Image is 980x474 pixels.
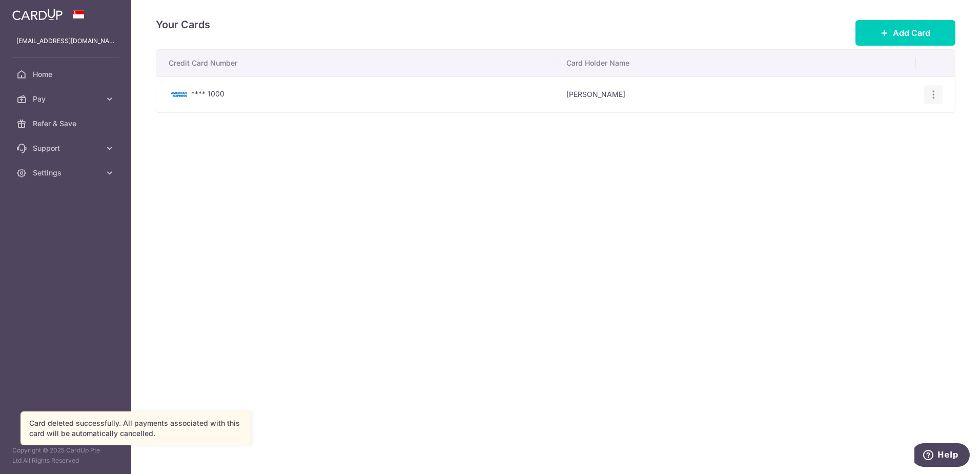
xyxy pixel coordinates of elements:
img: Bank Card [169,88,189,101]
span: Add Card [893,27,930,39]
div: Card deleted successfully. All payments associated with this card will be automatically cancelled. [29,418,241,439]
img: CardUp [12,8,63,21]
span: Settings [33,168,100,178]
span: Refer & Save [33,118,100,129]
button: Add Card [855,20,955,46]
th: Credit Card Number [156,50,558,76]
span: Home [33,69,100,80]
p: [EMAIL_ADDRESS][DOMAIN_NAME] [16,36,115,46]
h4: Your Cards [156,16,210,33]
iframe: Opens a widget where you can find more information [914,443,970,469]
span: Support [33,143,100,153]
td: [PERSON_NAME] [558,76,916,112]
th: Card Holder Name [558,50,916,76]
span: Pay [33,94,100,104]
